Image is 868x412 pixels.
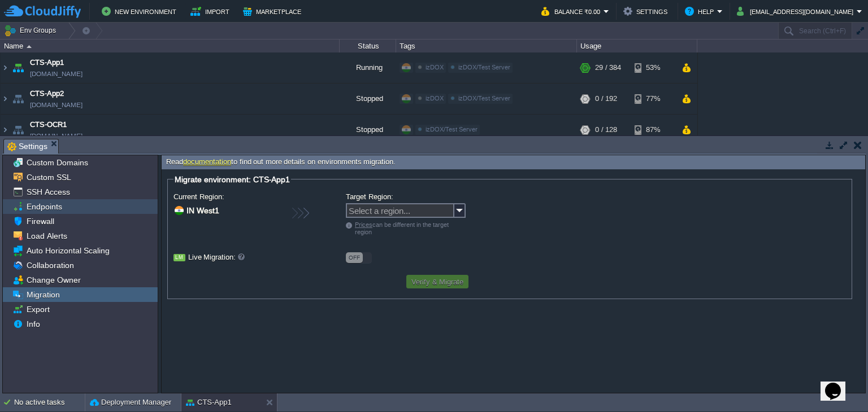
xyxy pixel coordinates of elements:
[30,99,83,111] span: [DOMAIN_NAME]
[408,277,467,287] button: Verify & Migrate
[595,115,617,145] div: 0 / 128
[173,251,318,264] label: Live Migration:
[30,119,67,130] a: CTS-OCR1
[14,393,85,411] div: No active tasks
[623,5,671,18] button: Settings
[1,115,10,145] img: AMDAwAAAACH5BAEAAAAALAAAAAABAAEAAAICRAEAOw==
[30,57,64,68] a: CTS-App1
[4,23,60,38] button: Env Groups
[175,175,290,184] span: Migrate environment: CTS-App1
[24,157,90,168] a: Custom Domains
[426,95,444,102] span: izDOX
[426,126,478,133] span: izDOX/Test Server
[243,5,305,18] button: Marketplace
[595,84,617,114] div: 0 / 192
[190,5,233,18] button: Import
[340,52,396,83] div: Running
[346,221,466,236] div: can be different in the target region
[340,84,396,114] div: Stopped
[458,64,510,71] span: izDOX/Test Server
[595,52,621,83] div: 29 / 384
[340,40,396,52] div: Status
[24,275,83,285] a: Change Owner
[185,204,219,217] div: IN West1
[183,157,231,166] a: documentation
[541,5,604,18] button: Balance ₹0.00
[1,40,339,52] div: Name
[635,84,671,114] div: 77%
[10,115,26,145] img: AMDAwAAAACH5BAEAAAAALAAAAAABAAEAAAICRAEAOw==
[346,191,395,203] label: Target Region:
[635,52,671,83] div: 53%
[426,64,444,71] span: izDOX
[635,115,671,145] div: 87%
[24,304,51,314] a: Export
[458,95,510,102] span: izDOX/Test Server
[340,115,396,145] div: Stopped
[1,52,10,83] img: AMDAwAAAACH5BAEAAAAALAAAAAABAAEAAAICRAEAOw==
[90,397,171,408] button: Deployment Manager
[186,397,232,408] button: CTS-App1
[578,40,697,52] div: Usage
[27,45,32,48] img: AMDAwAAAACH5BAEAAAAALAAAAAABAAEAAAICRAEAOw==
[24,216,56,226] a: Firewall
[24,231,69,241] a: Load Alerts
[1,84,10,114] img: AMDAwAAAACH5BAEAAAAALAAAAAABAAEAAAICRAEAOw==
[24,260,76,270] a: Collaboration
[30,88,64,99] a: CTS-App2
[346,252,363,263] div: OFF
[162,155,865,169] div: Read to find out more details on environments migration.
[10,52,26,83] img: AMDAwAAAACH5BAEAAAAALAAAAAABAAEAAAICRAEAOw==
[10,84,26,114] img: AMDAwAAAACH5BAEAAAAALAAAAAABAAEAAAICRAEAOw==
[30,130,83,142] span: [DOMAIN_NAME]
[685,5,717,18] button: Help
[737,5,857,18] button: [EMAIL_ADDRESS][DOMAIN_NAME]
[821,367,857,401] iframe: chat widget
[24,319,42,329] a: Info
[397,40,576,52] div: Tags
[102,5,180,18] button: New Environment
[24,172,73,182] a: Custom SSL
[173,191,226,203] label: Current Region:
[24,187,72,197] a: SSH Access
[30,68,83,80] span: [DOMAIN_NAME]
[355,221,372,228] a: Prices
[24,246,111,256] a: Auto Horizontal Scaling
[24,201,64,212] a: Endpoints
[7,139,47,154] span: Settings
[4,5,81,19] img: CloudJiffy
[173,254,185,261] span: LM
[24,290,62,300] a: Migration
